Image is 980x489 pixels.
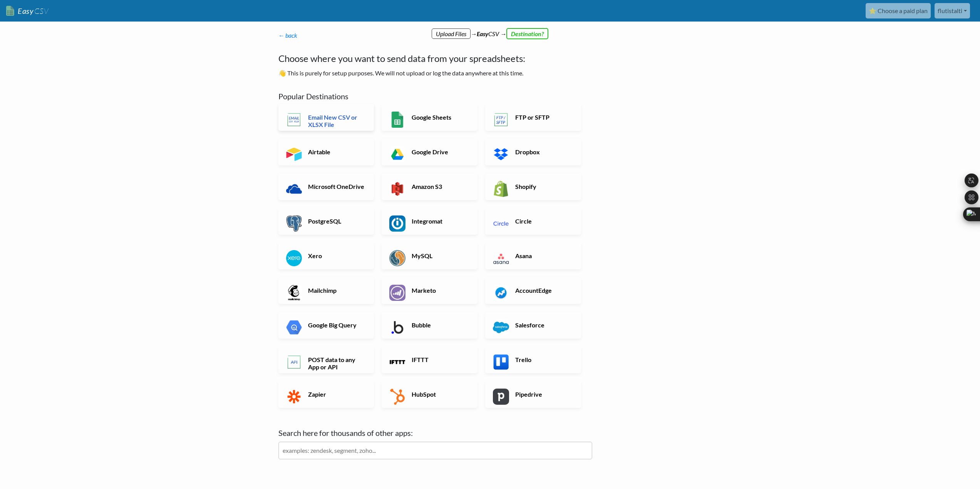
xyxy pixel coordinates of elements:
a: flutistalti [935,3,970,18]
img: Microsoft OneDrive App & API [286,181,302,197]
h6: Integromat [410,217,470,225]
img: POST data to any App or API App & API [286,354,302,370]
img: Mailchimp App & API [286,285,302,301]
img: Pipedrive App & API [493,389,509,405]
a: Google Drive [382,139,477,165]
h4: Choose where you want to send data from your spreadsheets: [278,52,592,65]
a: Email New CSV or XLSX File [278,104,374,131]
iframe: Drift Widget Chat Controller [941,451,971,480]
a: Dropbox [485,139,581,165]
h6: AccountEdge [513,287,574,294]
img: AccountEdge App & API [493,285,509,301]
a: Xero [278,242,374,269]
a: PostgreSQL [278,208,374,235]
img: Xero App & API [286,250,302,266]
img: Google Drive App & API [389,146,405,162]
img: PostgreSQL App & API [286,215,302,232]
img: MySQL App & API [389,250,405,266]
a: Marketo [382,277,477,304]
h6: FTP or SFTP [513,113,574,121]
img: HubSpot App & API [389,389,405,405]
img: Google Big Query App & API [286,319,302,335]
h6: Microsoft OneDrive [306,183,367,190]
p: 👋 This is purely for setup purposes. We will not upload or log the data anywhere at this time. [278,68,592,78]
h6: Email New CSV or XLSX File [306,113,367,128]
h6: PostgreSQL [306,217,367,225]
a: ← back [278,32,298,39]
a: IFTTT [382,346,477,373]
h6: Amazon S3 [410,183,470,190]
img: Integromat App & API [389,215,405,232]
h6: Pipedrive [513,391,574,398]
img: Asana App & API [493,250,509,266]
img: Circle App & API [493,215,509,232]
a: EasyCSV [6,3,49,19]
h6: Google Sheets [410,113,470,121]
h6: Shopify [513,183,574,190]
a: Pipedrive [485,381,581,408]
img: Email New CSV or XLSX File App & API [286,112,302,128]
div: → CSV → [271,22,710,38]
h6: Asana [513,252,574,259]
img: Airtable App & API [286,146,302,162]
input: examples: zendesk, segment, zoho... [278,442,592,459]
a: Google Big Query [278,312,374,339]
h6: Zapier [306,391,367,398]
img: Amazon S3 App & API [389,181,405,197]
img: Bubble App & API [389,319,405,335]
label: Search here for thousands of other apps: [278,427,592,439]
a: Mailchimp [278,277,374,304]
img: Shopify App & API [493,181,509,197]
h6: Bubble [410,321,470,329]
img: Dropbox App & API [493,146,509,162]
a: Microsoft OneDrive [278,173,374,200]
h6: IFTTT [410,356,470,363]
span: CSV [34,6,49,16]
img: Salesforce App & API [493,319,509,335]
h6: Marketo [410,287,470,294]
h6: Google Big Query [306,321,367,329]
a: HubSpot [382,381,477,408]
a: AccountEdge [485,277,581,304]
a: Bubble [382,312,477,339]
h6: HubSpot [410,391,470,398]
img: IFTTT App & API [389,354,405,370]
a: Shopify [485,173,581,200]
a: POST data to any App or API [278,346,374,373]
img: FTP or SFTP App & API [493,112,509,128]
a: FTP or SFTP [485,104,581,131]
h6: Trello [513,356,574,363]
img: Trello App & API [493,354,509,370]
a: Circle [485,208,581,235]
img: Google Sheets App & API [389,112,405,128]
a: Airtable [278,139,374,165]
a: Google Sheets [382,104,477,131]
a: Salesforce [485,312,581,339]
h6: Airtable [306,148,367,155]
h6: MySQL [410,252,470,259]
h6: Salesforce [513,321,574,329]
a: Asana [485,242,581,269]
a: Zapier [278,381,374,408]
a: MySQL [382,242,477,269]
a: ⭐ Choose a paid plan [866,3,931,18]
a: Integromat [382,208,477,235]
h6: Xero [306,252,367,259]
h6: Mailchimp [306,287,367,294]
h6: POST data to any App or API [306,356,367,371]
h6: Circle [513,217,574,225]
a: Trello [485,346,581,373]
h5: Popular Destinations [278,92,592,101]
img: Marketo App & API [389,285,405,301]
img: Zapier App & API [286,389,302,405]
h6: Google Drive [410,148,470,155]
h6: Dropbox [513,148,574,155]
a: Amazon S3 [382,173,477,200]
